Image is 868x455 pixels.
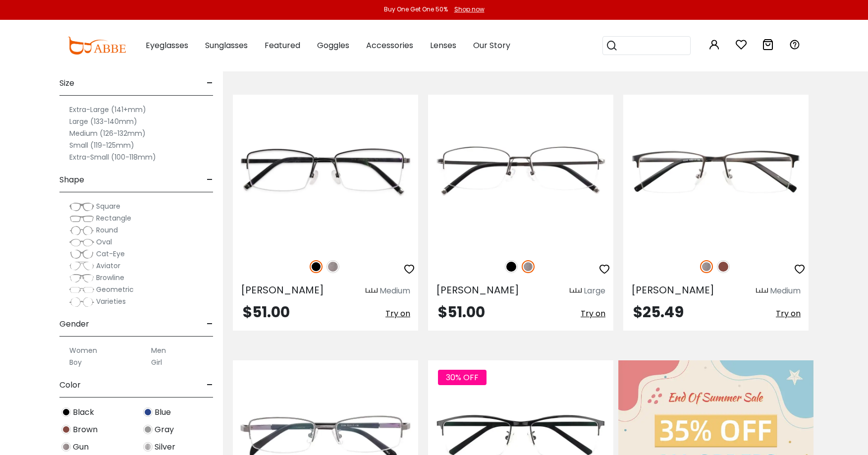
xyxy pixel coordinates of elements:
[69,237,94,247] img: Oval.png
[366,287,378,295] img: size ruler
[384,5,448,14] div: Buy One Get One 50%
[430,40,456,51] span: Lenses
[243,301,290,323] span: $51.00
[756,287,768,295] img: size ruler
[385,305,410,323] button: Try on
[96,273,124,283] span: Browline
[69,139,134,151] label: Small (119-125mm)
[96,213,131,223] span: Rectangle
[59,71,74,95] span: Size
[207,373,213,397] span: -
[67,37,126,55] img: abbeglasses.com
[633,301,684,323] span: $25.49
[69,226,94,235] img: Round.png
[717,260,730,273] img: Brown
[146,40,188,51] span: Eyeglasses
[326,260,339,273] img: Gun
[581,305,605,323] button: Try on
[310,260,323,273] img: Black
[96,237,112,247] span: Oval
[96,201,120,211] span: Square
[143,442,153,452] img: Silver
[505,260,518,273] img: Black
[69,115,137,127] label: Large (133-140mm)
[385,308,410,319] span: Try on
[776,308,801,319] span: Try on
[96,261,120,271] span: Aviator
[61,407,71,417] img: Black
[69,261,94,271] img: Aviator.png
[73,406,94,418] span: Black
[233,95,418,249] img: Black Liam - Titanium ,Adjust Nose Pads
[241,283,324,297] span: [PERSON_NAME]
[155,406,171,418] span: Blue
[584,285,605,297] div: Large
[623,95,809,249] img: Gun Alexander - Metal ,Adjust Nose Pads
[73,441,89,453] span: Gun
[438,301,485,323] span: $51.00
[449,5,485,13] a: Shop now
[151,344,166,356] label: Men
[143,407,153,417] img: Blue
[69,151,156,163] label: Extra-Small (100-118mm)
[69,356,82,368] label: Boy
[155,424,174,436] span: Gray
[473,40,510,51] span: Our Story
[454,5,485,14] div: Shop now
[59,373,81,397] span: Color
[59,168,84,192] span: Shape
[317,40,349,51] span: Goggles
[205,40,248,51] span: Sunglasses
[96,284,134,294] span: Geometric
[151,356,162,368] label: Girl
[69,104,146,115] label: Extra-Large (141+mm)
[380,285,410,297] div: Medium
[69,344,97,356] label: Women
[581,308,605,319] span: Try on
[700,260,713,273] img: Gun
[770,285,801,297] div: Medium
[59,312,89,336] span: Gender
[69,214,94,224] img: Rectangle.png
[96,225,118,235] span: Round
[69,127,146,139] label: Medium (126-132mm)
[69,273,94,283] img: Browline.png
[96,249,125,259] span: Cat-Eye
[570,287,582,295] img: size ruler
[155,441,175,453] span: Silver
[438,370,487,385] span: 30% OFF
[265,40,300,51] span: Featured
[96,296,126,306] span: Varieties
[436,283,519,297] span: [PERSON_NAME]
[69,202,94,212] img: Square.png
[366,40,413,51] span: Accessories
[61,442,71,452] img: Gun
[631,283,714,297] span: [PERSON_NAME]
[143,425,153,434] img: Gray
[207,168,213,192] span: -
[69,285,94,295] img: Geometric.png
[776,305,801,323] button: Try on
[69,249,94,259] img: Cat-Eye.png
[61,425,71,434] img: Brown
[428,95,613,249] img: Gun Noah - Titanium ,Adjust Nose Pads
[207,71,213,95] span: -
[69,297,94,307] img: Varieties.png
[73,424,98,436] span: Brown
[522,260,535,273] img: Gun
[207,312,213,336] span: -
